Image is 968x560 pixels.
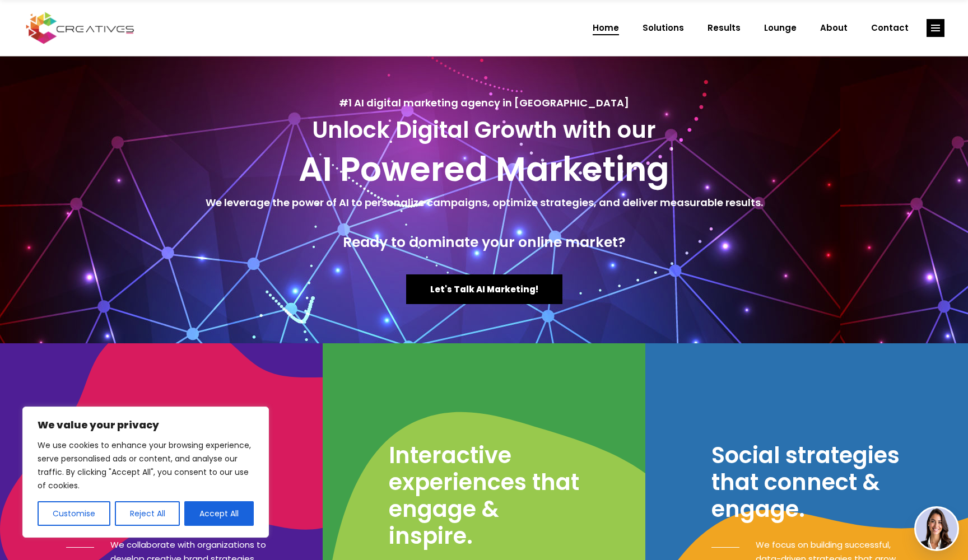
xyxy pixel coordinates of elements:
h5: We leverage the power of AI to personalize campaigns, optimize strategies, and deliver measurable... [11,195,957,211]
a: Let's Talk AI Marketing! [406,274,562,304]
a: Results [696,13,752,43]
a: Contact [859,13,920,43]
a: Home [581,13,631,43]
span: Results [708,13,741,43]
span: Let's Talk AI Marketing! [430,283,538,295]
a: Lounge [752,13,808,43]
h3: Unlock Digital Growth with our [11,116,957,143]
h2: AI Powered Marketing [11,149,957,189]
span: Home [593,13,619,43]
a: About [808,13,859,43]
img: Creatives [24,11,137,45]
a: link [927,19,944,37]
h3: Interactive experiences that engage & inspire. [389,442,584,549]
button: Accept All [184,501,254,526]
p: We use cookies to enhance your browsing experience, serve personalised ads or content, and analys... [38,438,254,492]
button: Reject All [115,501,180,526]
span: Contact [871,13,909,43]
span: Solutions [643,13,684,43]
p: We value your privacy [38,418,254,432]
span: Lounge [764,13,797,43]
h3: Social strategies that connect & engage. [711,442,906,522]
h5: #1 AI digital marketing agency in [GEOGRAPHIC_DATA] [11,95,957,111]
button: Customise [38,501,110,526]
h4: Ready to dominate your online market? [11,234,957,251]
div: We value your privacy [22,407,269,538]
span: About [820,13,848,43]
a: Solutions [631,13,696,43]
img: agent [916,508,957,549]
